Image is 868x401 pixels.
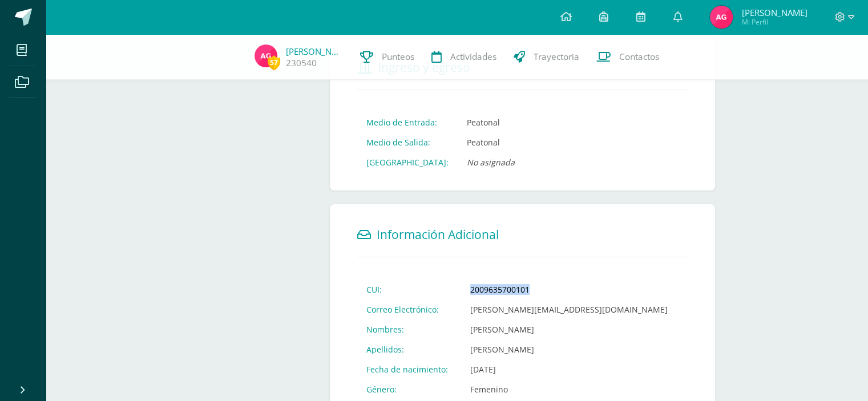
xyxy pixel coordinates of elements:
[423,34,505,80] a: Actividades
[450,51,496,63] span: Actividades
[458,132,524,152] td: Peatonal
[357,112,458,132] td: Medio de Entrada:
[461,319,677,339] td: [PERSON_NAME]
[467,157,515,168] i: No asignada
[255,44,277,67] img: 09a35472f6d348be82a8272cf48b580f.png
[286,46,343,57] a: [PERSON_NAME]
[710,6,733,29] img: 09a35472f6d348be82a8272cf48b580f.png
[268,55,280,70] span: 57
[357,379,461,399] td: Género:
[741,17,807,27] span: Mi Perfil
[505,34,588,80] a: Trayectoria
[352,34,423,80] a: Punteos
[286,57,317,69] a: 230540
[461,299,677,319] td: [PERSON_NAME][EMAIL_ADDRESS][DOMAIN_NAME]
[357,152,458,172] td: [GEOGRAPHIC_DATA]:
[458,112,524,132] td: Peatonal
[461,280,677,299] td: 2009635700101
[588,34,668,80] a: Contactos
[357,359,461,379] td: Fecha de nacimiento:
[357,339,461,359] td: Apellidos:
[461,339,677,359] td: [PERSON_NAME]
[461,359,677,379] td: [DATE]
[357,280,461,299] td: CUI:
[377,226,499,242] span: Información Adicional
[357,132,458,152] td: Medio de Salida:
[382,51,414,63] span: Punteos
[741,7,807,18] span: [PERSON_NAME]
[534,51,579,63] span: Trayectoria
[619,51,659,63] span: Contactos
[461,379,677,399] td: Femenino
[357,299,461,319] td: Correo Electrónico:
[357,319,461,339] td: Nombres:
